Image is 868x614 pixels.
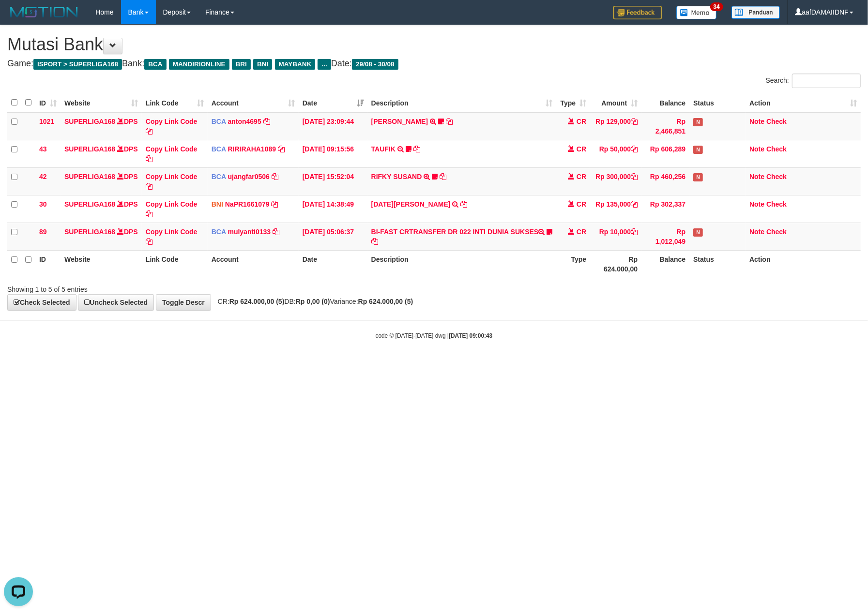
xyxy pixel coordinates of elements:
th: Account: activate to sort column ascending [208,93,299,112]
span: ISPORT > SUPERLIGA168 [33,59,122,70]
h1: Mutasi Bank [7,35,861,54]
a: Copy mulyanti0133 to clipboard [273,228,279,236]
strong: Rp 624.000,00 (5) [229,298,285,305]
th: Link Code: activate to sort column ascending [142,93,208,112]
a: SUPERLIGA168 [64,228,115,236]
td: DPS [61,140,142,167]
a: RIFKY SUSAND [371,173,422,180]
a: RIRIRAHA1089 [228,145,276,153]
span: BCA [212,173,226,180]
button: Open LiveChat chat widget [4,4,33,33]
span: CR [577,145,586,153]
a: Note [749,228,764,236]
th: Website: activate to sort column ascending [61,93,142,112]
span: ... [318,59,331,70]
span: CR [577,228,586,236]
a: Note [749,118,764,125]
td: Rp 129,000 [590,112,641,140]
small: code © [DATE]-[DATE] dwg | [376,332,493,339]
span: BCA [212,228,226,236]
a: Note [749,200,764,208]
span: MANDIRIONLINE [169,59,229,70]
a: Copy Rp 129,000 to clipboard [631,118,638,125]
td: BI-FAST CRTRANSFER DR 022 INTI DUNIA SUKSES [367,223,557,250]
span: BNI [253,59,272,70]
td: Rp 606,289 [641,140,689,167]
img: panduan.png [731,6,780,19]
a: Uncheck Selected [78,294,154,311]
th: Rp 624.000,00 [590,250,641,278]
td: DPS [61,223,142,250]
th: Status [689,250,746,278]
a: Copy SRI BASUKI to clipboard [446,118,453,125]
th: ID: activate to sort column ascending [35,93,61,112]
span: BNI [212,200,223,208]
a: Copy Link Code [146,173,198,190]
a: Copy RIRIRAHA1089 to clipboard [278,145,285,153]
a: Toggle Descr [156,294,211,311]
a: SUPERLIGA168 [64,145,115,153]
td: Rp 135,000 [590,195,641,223]
a: Check Selected [7,294,76,311]
span: CR [577,118,586,125]
a: Check [766,145,787,153]
a: Copy Link Code [146,228,198,245]
td: [DATE] 05:06:37 [299,223,367,250]
a: Check [766,118,787,125]
a: Check [766,200,787,208]
img: Button%20Memo.svg [676,6,717,19]
th: Date: activate to sort column ascending [299,93,367,112]
th: Type: activate to sort column ascending [556,93,590,112]
input: Search: [792,74,861,88]
a: [PERSON_NAME] [371,118,428,125]
a: Copy Rp 300,000 to clipboard [631,173,638,180]
h4: Game: Bank: Date: [7,59,861,69]
span: Has Note [693,173,703,181]
th: Website [61,250,142,278]
a: Check [766,173,787,180]
th: Balance [641,250,689,278]
td: [DATE] 14:38:49 [299,195,367,223]
a: Copy Rp 50,000 to clipboard [631,145,638,153]
td: DPS [61,167,142,195]
a: TAUFIK [371,145,396,153]
a: SUPERLIGA168 [64,118,115,125]
strong: Rp 0,00 (0) [296,298,330,305]
td: Rp 1,012,049 [641,223,689,250]
a: NaPR1661079 [225,200,270,208]
span: Has Note [693,118,703,126]
th: Action: activate to sort column ascending [746,93,861,112]
a: ujangfar0506 [228,173,270,180]
span: CR [577,173,586,180]
td: Rp 460,256 [641,167,689,195]
span: 43 [39,145,47,153]
a: Copy Rp 10,000 to clipboard [631,228,638,236]
a: Copy RIFKY SUSAND to clipboard [440,173,446,180]
a: SUPERLIGA168 [64,200,115,208]
th: Balance [641,93,689,112]
a: Copy Link Code [146,145,198,163]
span: BCA [212,118,226,125]
a: Copy anton4695 to clipboard [263,118,270,125]
a: Copy BI-FAST CRTRANSFER DR 022 INTI DUNIA SUKSES to clipboard [371,238,378,245]
td: [DATE] 15:52:04 [299,167,367,195]
a: Copy Link Code [146,118,198,135]
th: Status [689,93,746,112]
span: CR: DB: Variance: [213,298,413,305]
span: 34 [710,2,723,11]
a: anton4695 [228,118,261,125]
a: Note [749,145,764,153]
th: Description [367,250,557,278]
div: Showing 1 to 5 of 5 entries [7,281,354,294]
a: Copy ujangfar0506 to clipboard [272,173,278,180]
a: Copy RAJA GEYZA SAPUTRA to clipboard [460,200,467,208]
a: Copy TAUFIK to clipboard [413,145,420,153]
span: 30 [39,200,47,208]
a: Copy Rp 135,000 to clipboard [631,200,638,208]
span: BCA [212,145,226,153]
td: Rp 300,000 [590,167,641,195]
span: 89 [39,228,47,236]
strong: Rp 624.000,00 (5) [358,298,413,305]
span: BRI [232,59,251,70]
th: Action [746,250,861,278]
